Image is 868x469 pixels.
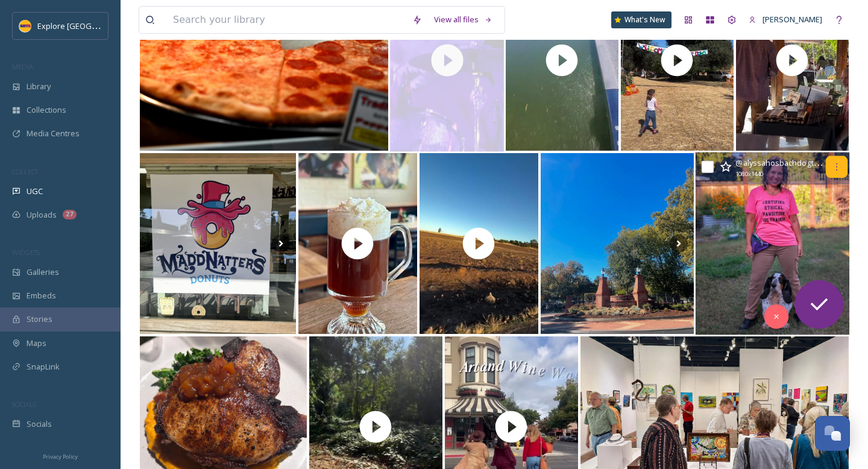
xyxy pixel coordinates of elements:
span: Library [27,81,51,92]
a: View all files [428,8,498,31]
span: Privacy Policy [43,453,78,461]
span: Media Centres [27,128,80,139]
a: Privacy Policy [43,449,78,463]
span: WIDGETS [12,248,40,257]
span: Uploads [27,209,57,221]
img: Welcome! My name is Alyssa and I'm the owner of Alyssa Hosbach Dog Training. This is my boy, Bisc... [695,153,849,335]
a: [PERSON_NAME] [743,8,828,31]
span: Socials [27,418,52,430]
span: Embeds [27,290,56,301]
span: 1080 x 1440 [735,170,763,179]
div: 27 [63,210,77,219]
img: thumbnail [420,153,538,334]
span: SOCIALS [12,400,36,409]
span: SnapLink [27,361,60,373]
span: [PERSON_NAME] [763,14,822,25]
span: Collections [27,104,66,116]
span: @ alyssahosbachdogtraining [735,157,838,168]
span: Galleries [27,266,59,278]
button: Open Chat [815,416,850,451]
input: Search your library [167,7,406,33]
span: COLLECT [12,167,38,176]
img: #ChicoFarmersMarket 🌻🍆🥦🥬🥕 [541,153,694,334]
span: MEDIA [12,62,33,71]
img: MaddNatters Donuts in Paradise Ca🍩💗 The vibe is so fun and the donuts are chef’s kiss soft, sweet... [140,153,296,334]
img: Butte%20County%20logo.png [19,20,31,32]
a: What's New [611,11,671,28]
img: thumbnail [298,153,417,334]
span: Stories [27,313,52,325]
span: Explore [GEOGRAPHIC_DATA] [37,20,143,31]
span: Maps [27,338,46,349]
span: UGC [27,186,43,197]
